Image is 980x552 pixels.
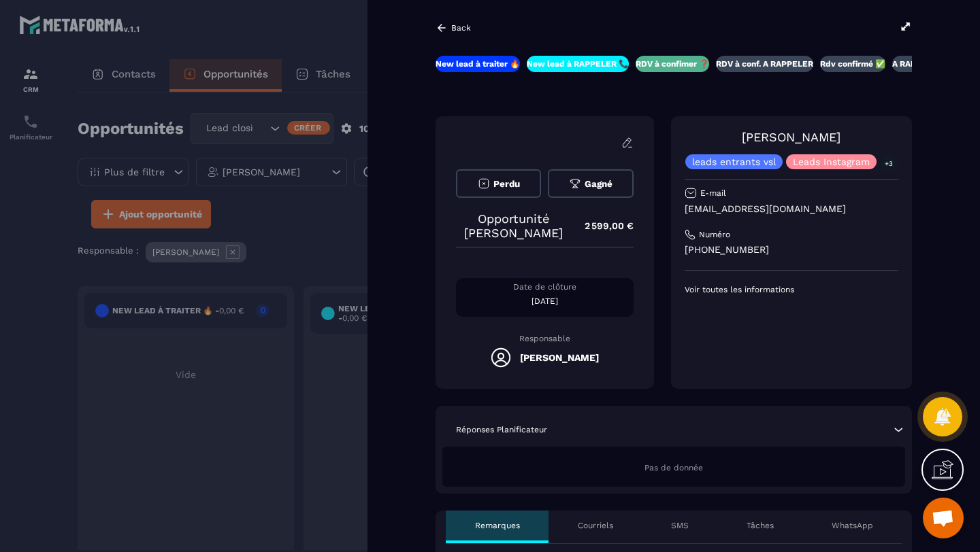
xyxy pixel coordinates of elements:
[644,463,703,472] span: Pas de donnée
[880,156,898,171] p: +3
[571,213,634,239] p: 2 599,00 €
[578,520,613,531] p: Courriels
[832,520,873,531] p: WhatsApp
[699,229,730,240] p: Numéro
[692,157,776,167] p: leads entrants vsl
[685,284,898,295] p: Voir toutes les informations
[585,179,612,189] span: Gagné
[456,424,547,435] p: Réponses Planificateur
[923,498,964,538] a: Ouvrir le chat
[456,169,541,198] button: Perdu
[456,296,634,307] p: [DATE]
[456,211,571,240] p: Opportunité [PERSON_NAME]
[493,179,520,189] span: Perdu
[685,203,898,215] p: [EMAIL_ADDRESS][DOMAIN_NAME]
[700,188,726,199] p: E-mail
[475,520,520,531] p: Remarques
[456,334,634,343] p: Responsable
[671,520,689,531] p: SMS
[548,169,633,198] button: Gagné
[685,243,898,256] p: [PHONE_NUMBER]
[793,157,870,167] p: Leads Instagram
[520,352,599,363] h5: [PERSON_NAME]
[456,281,634,292] p: Date de clôture
[747,520,774,531] p: Tâches
[742,130,840,144] a: [PERSON_NAME]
